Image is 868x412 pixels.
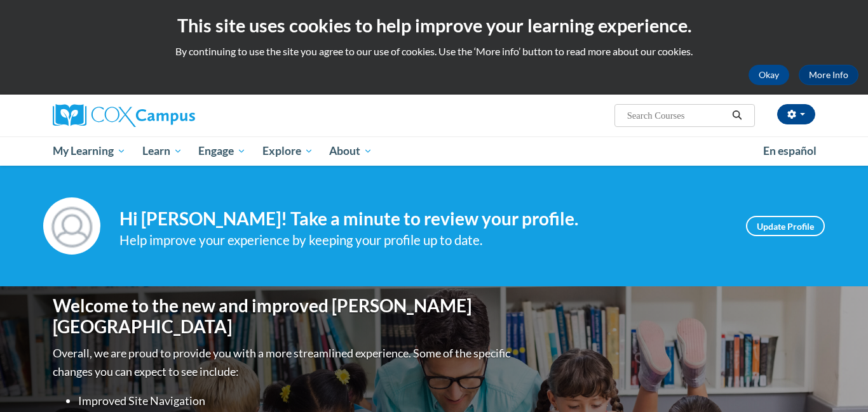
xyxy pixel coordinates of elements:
[134,136,191,166] a: Learn
[799,65,858,85] a: More Info
[763,144,817,157] span: En español
[53,104,294,127] a: Cox Campus
[53,104,195,127] img: Cox Campus
[254,136,322,166] a: Explore
[749,65,789,85] button: Okay
[119,230,727,251] div: Help improve your experience by keeping your profile up to date.
[198,143,246,159] span: Engage
[53,143,126,159] span: My Learning
[262,143,313,159] span: Explore
[78,392,513,410] li: Improved Site Navigation
[329,143,372,159] span: About
[142,143,182,159] span: Learn
[755,138,825,164] a: En español
[777,104,815,124] button: Account Settings
[34,136,834,166] div: Main menu
[728,108,747,123] button: Search
[190,136,254,166] a: Engage
[53,295,513,338] h1: Welcome to the new and improved [PERSON_NAME][GEOGRAPHIC_DATA]
[53,344,513,381] p: Overall, we are proud to provide you with a more streamlined experience. Some of the specific cha...
[44,136,134,166] a: My Learning
[322,136,381,166] a: About
[119,208,727,230] h4: Hi [PERSON_NAME]! Take a minute to review your profile.
[10,44,858,58] p: By continuing to use the site you agree to our use of cookies. Use the ‘More info’ button to read...
[43,197,100,255] img: Profile Image
[10,13,858,38] h2: This site uses cookies to help improve your learning experience.
[746,216,825,236] a: Update Profile
[626,108,728,123] input: Search Courses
